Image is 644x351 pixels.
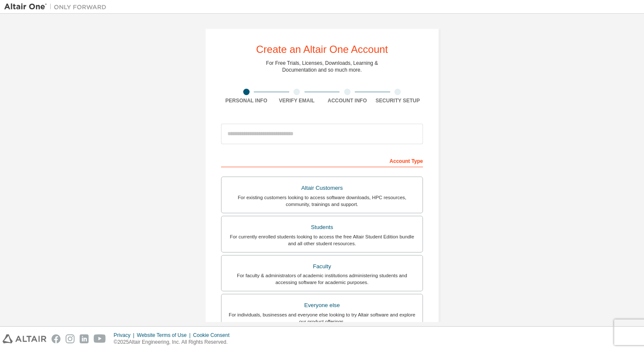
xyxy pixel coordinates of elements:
[114,332,137,339] div: Privacy
[227,311,417,325] div: For individuals, businesses and everyone else looking to try Altair software and explore our prod...
[3,334,46,343] img: altair_logo.svg
[4,3,111,11] img: Altair One
[52,334,60,343] img: facebook.svg
[227,261,417,273] div: Faculty
[227,182,417,194] div: Altair Customers
[193,332,234,339] div: Cookie Consent
[227,221,417,233] div: Students
[227,233,417,247] div: For currently enrolled students looking to access the free Altair Student Edition bundle and all ...
[221,154,423,167] div: Account Type
[373,97,423,104] div: Security Setup
[137,332,193,339] div: Website Terms of Use
[266,60,378,73] div: For Free Trials, Licenses, Downloads, Learning & Documentation and so much more.
[114,339,235,346] p: © 2025 Altair Engineering, Inc. All Rights Reserved.
[227,194,417,208] div: For existing customers looking to access software downloads, HPC resources, community, trainings ...
[256,44,388,55] div: Create an Altair One Account
[322,97,373,104] div: Account Info
[272,97,322,104] div: Verify Email
[221,97,272,104] div: Personal Info
[227,299,417,311] div: Everyone else
[66,334,75,343] img: instagram.svg
[94,334,106,343] img: youtube.svg
[80,334,89,343] img: linkedin.svg
[227,272,417,286] div: For faculty & administrators of academic institutions administering students and accessing softwa...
